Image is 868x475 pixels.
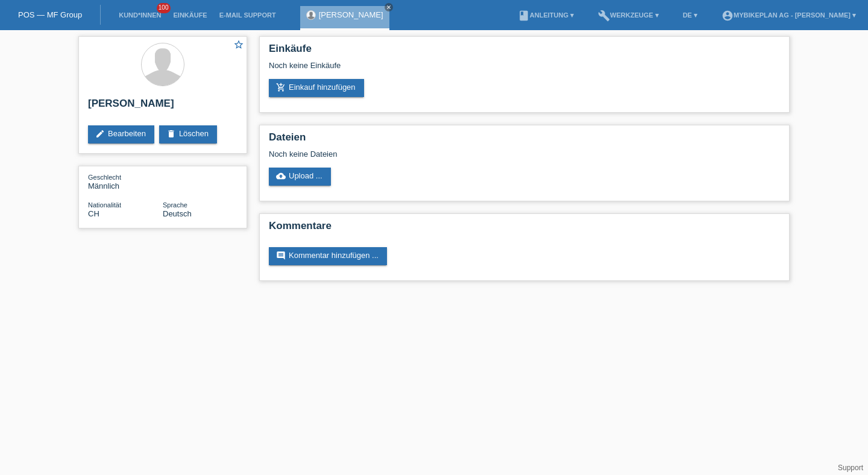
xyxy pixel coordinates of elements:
[167,11,213,19] a: Einkäufe
[269,149,637,159] div: Noch keine Dateien
[157,3,171,13] span: 100
[269,168,331,186] a: cloud_uploadUpload ...
[213,11,282,19] a: E-Mail Support
[512,11,580,19] a: bookAnleitung ▾
[598,10,610,22] i: build
[269,247,387,265] a: commentKommentar hinzufügen ...
[269,79,364,97] a: add_shopping_cartEinkauf hinzufügen
[518,10,530,22] i: book
[88,98,237,116] h2: [PERSON_NAME]
[88,174,121,181] span: Geschlecht
[159,125,217,143] a: deleteLöschen
[269,220,780,238] h2: Kommentare
[319,10,383,19] a: [PERSON_NAME]
[88,172,163,190] div: Männlich
[722,10,734,22] i: account_circle
[276,83,286,92] i: add_shopping_cart
[163,209,192,218] span: Deutsch
[163,201,187,209] span: Sprache
[233,39,244,50] i: star_border
[88,201,121,209] span: Nationalität
[276,251,286,260] i: comment
[95,129,105,139] i: edit
[88,125,154,143] a: editBearbeiten
[677,11,703,19] a: DE ▾
[233,39,244,52] a: star_border
[269,43,780,61] h2: Einkäufe
[838,464,863,472] a: Support
[386,4,392,10] i: close
[385,3,393,11] a: close
[88,209,99,218] span: Schweiz
[166,129,176,139] i: delete
[18,10,82,19] a: POS — MF Group
[592,11,665,19] a: buildWerkzeuge ▾
[276,171,286,181] i: cloud_upload
[715,11,862,19] a: account_circleMybikeplan AG - [PERSON_NAME] ▾
[269,61,780,79] div: Noch keine Einkäufe
[113,11,167,19] a: Kund*innen
[269,131,780,149] h2: Dateien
